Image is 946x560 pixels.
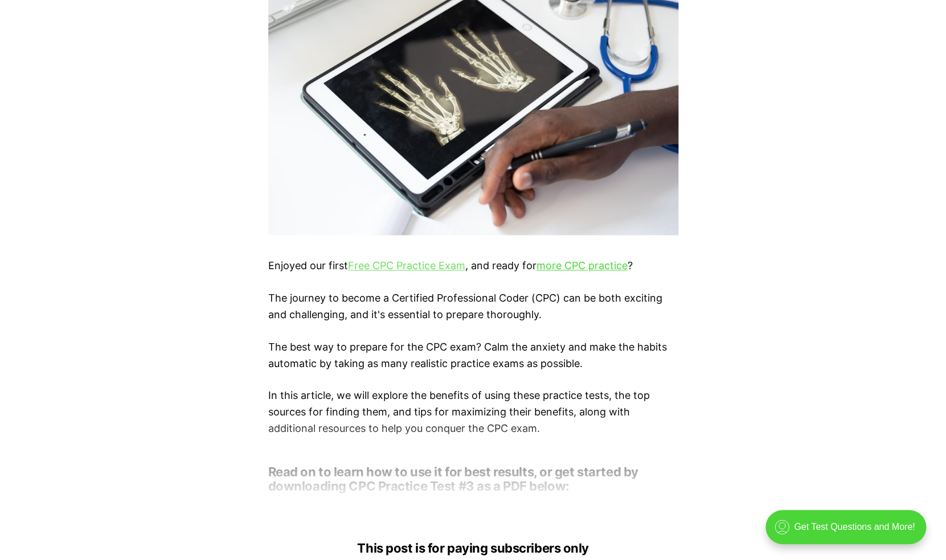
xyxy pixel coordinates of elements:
[348,260,465,271] a: Free CPC Practice Exam
[268,388,678,437] p: In this article, we will explore the benefits of using these practice tests, the top sources for ...
[537,260,628,271] a: more CPC practice
[268,258,678,274] p: Enjoyed our first , and ready for ?
[268,339,678,372] p: The best way to prepare for the CPC exam? Calm the anxiety and make the habits automatic by takin...
[268,541,678,555] h4: This post is for paying subscribers only
[756,504,946,560] iframe: portal-trigger
[268,290,678,323] p: The journey to become a Certified Professional Coder (CPC) can be both exciting and challenging, ...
